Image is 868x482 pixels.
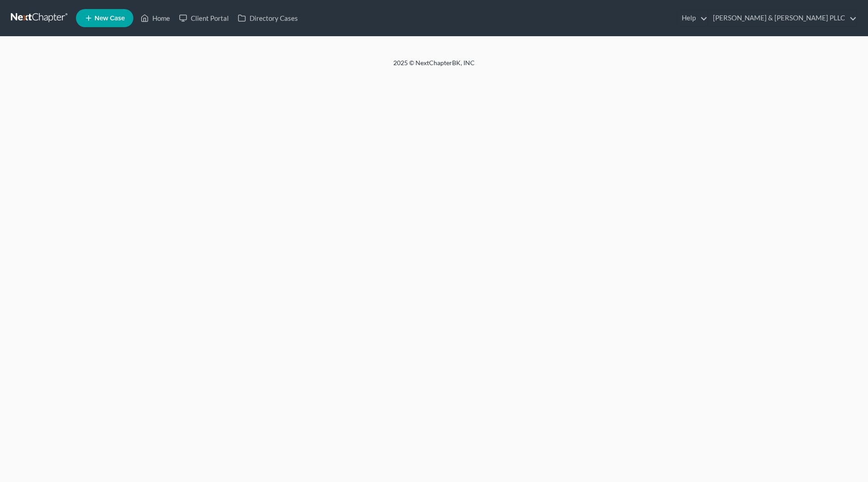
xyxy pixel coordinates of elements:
[76,9,133,27] new-legal-case-button: New Case
[175,10,233,26] a: Client Portal
[136,10,175,26] a: Home
[176,58,692,75] div: 2025 © NextChapterBK, INC
[708,10,857,26] a: [PERSON_NAME] & [PERSON_NAME] PLLC
[677,10,708,26] a: Help
[233,10,302,26] a: Directory Cases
